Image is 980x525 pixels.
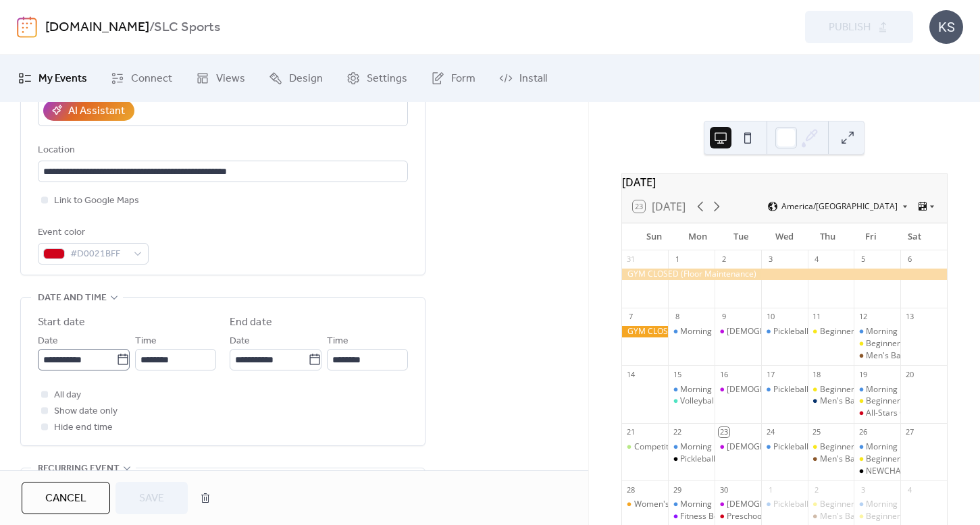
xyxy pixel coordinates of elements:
span: Link to Google Maps [54,193,139,209]
div: Beginner/Intermediate Pickleball Drop-in [820,441,973,453]
div: Location [38,142,405,159]
span: Time [327,333,349,350]
div: Fri [850,223,893,250]
div: 2 [812,485,822,495]
div: 31 [626,254,636,265]
div: Beginner/Intermediate Pickleball Drop-in [820,499,973,510]
div: Preschool Open Gym [715,511,761,522]
span: Views [216,71,245,87]
div: Thu [806,223,849,250]
div: Beginner/Intermediate Pickleball Drop-in [854,338,900,350]
div: 10 [765,312,775,322]
span: Show date only [54,404,118,420]
div: 11 [812,312,822,322]
div: 1 [672,254,682,265]
div: 30 [719,485,729,495]
div: NEWCHAA Volleyball Game [866,466,969,477]
div: 18 [812,369,822,379]
div: 23 [719,427,729,437]
span: My Events [38,71,87,87]
div: [DEMOGRAPHIC_DATA] Pickleball [727,441,853,453]
div: Men's Basketball OPEN GYM [854,350,900,362]
div: 2 [719,254,729,265]
div: Ladies Pickleball [715,441,761,453]
a: Design [259,60,333,96]
div: Preschool Open Gym [727,511,806,522]
a: Views [186,60,255,96]
div: 17 [765,369,775,379]
span: Date and time [38,290,107,306]
span: Recurring event [38,461,120,477]
div: Men's Basketball League [808,453,854,465]
div: Sat [893,223,936,250]
div: Pickleball (Morning) [761,441,808,453]
span: Form [451,71,475,87]
div: Beginner/Intermediate Pickleball Drop-in [808,441,854,453]
div: Morning Pickleball [866,499,935,510]
div: Tue [719,223,763,250]
div: Men's Basketball OPEN GYM [866,350,974,362]
div: 16 [719,369,729,379]
div: 27 [904,427,914,437]
div: GYM CLOSED (Floor Maintenance) [622,269,947,280]
div: Fitness Bootcamp class [680,511,768,522]
div: Mon [676,223,719,250]
div: Men's Basketball Drop-in [808,395,854,407]
div: 14 [626,369,636,379]
div: Beginner/Intermediate Pickleball Drop-in [808,384,854,395]
div: Morning Pickleball [854,499,900,510]
div: 29 [672,485,682,495]
div: Women's Adult Basketball Drop-in [622,499,669,510]
span: Cancel [45,491,86,507]
div: 9 [719,312,729,322]
div: Event color [38,225,146,241]
div: 26 [858,427,868,437]
div: Morning Pickleball Drop-in [668,326,715,337]
div: Morning Pickleball Drop-in [668,384,715,395]
span: Connect [131,71,172,87]
div: 12 [858,312,868,322]
div: Beginner/Intermediate Pickleball Drop-in [808,499,854,510]
span: America/[GEOGRAPHIC_DATA] [781,202,898,211]
div: Men's Basketball League [808,511,854,522]
div: 28 [626,485,636,495]
div: Pickleball Open Gym (EVENING) [680,453,799,465]
div: NEWCHAA Volleyball Game [854,466,900,477]
div: Pickleball (Morning) [761,326,808,337]
div: 21 [626,427,636,437]
div: Beginner/Intermediate Pickleball Drop-in [820,326,973,337]
div: Morning Pickleball Drop-in [680,326,779,337]
a: Cancel [22,482,110,514]
div: 3 [858,485,868,495]
div: Morning Pickleball [854,384,900,395]
div: GYM CLOSED (Floor Maintenance) [622,326,669,337]
div: Beginner/Intermediate Pickleball Drop-in [854,511,900,522]
div: Volleyball Open Gym (Semi-Comp) [680,395,809,407]
div: 5 [858,254,868,265]
a: [DOMAIN_NAME] [45,15,149,40]
div: Pickleball (Morning) [761,499,808,510]
div: 19 [858,369,868,379]
div: Morning Pickleball Drop-in [680,441,779,453]
div: 15 [672,369,682,379]
div: Morning Pickleball Drop-in [668,441,715,453]
div: Pickleball Open Gym (EVENING) [668,453,715,465]
div: 25 [812,427,822,437]
div: Morning Pickleball [866,384,935,395]
a: My Events [8,60,97,96]
div: 8 [672,312,682,322]
div: Beginner/Intermediate Pickleball Drop-in [820,384,973,395]
div: 1 [765,485,775,495]
button: AI Assistant [43,101,134,121]
div: Women's Adult Basketball Drop-in [634,499,763,510]
span: Design [289,71,323,87]
div: End date [230,314,272,331]
div: Morning Pickleball Drop-in [680,499,779,510]
div: All-Stars Club Respite Night - OUTREACH [854,408,900,419]
div: [DEMOGRAPHIC_DATA] Pickleball [727,499,853,510]
div: 24 [765,427,775,437]
div: Morning Pickleball [854,326,900,337]
div: Competitive Volleyball Drop-in [634,441,748,453]
div: 4 [812,254,822,265]
div: AI Assistant [68,103,125,119]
